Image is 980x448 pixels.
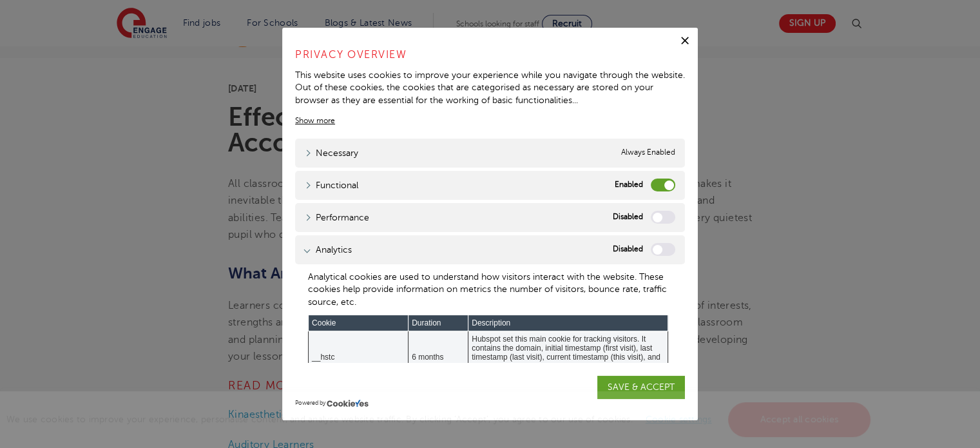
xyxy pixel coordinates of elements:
[305,146,358,160] a: Necessary
[295,69,685,107] div: This website uses cookies to improve your experience while you navigate through the website. Out ...
[295,47,685,63] h4: Privacy Overview
[295,115,335,126] a: Show more
[468,315,668,331] th: Description
[305,243,352,257] a: Analytics
[6,414,874,424] span: We use cookies to improve your experience, personalise content, and analyse website traffic. By c...
[309,331,408,384] td: __hstc
[305,211,369,224] a: Performance
[408,331,468,384] td: 6 months
[468,331,668,384] td: Hubspot set this main cookie for tracking visitors. It contains the domain, initial timestamp (fi...
[646,414,712,424] a: Cookie settings
[408,315,468,331] th: Duration
[305,179,358,192] a: Functional
[728,402,871,437] a: Accept all cookies
[309,315,408,331] th: Cookie
[621,146,675,160] span: Always Enabled
[597,376,685,399] a: SAVE & ACCEPT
